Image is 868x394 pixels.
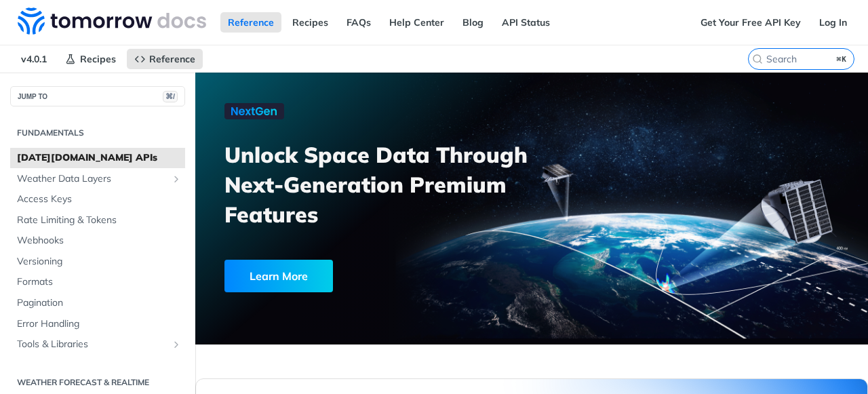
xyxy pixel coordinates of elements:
a: Access Keys [10,189,185,210]
span: ⌘/ [163,91,178,102]
span: Access Keys [17,193,182,206]
button: Show subpages for Weather Data Layers [171,174,182,184]
a: Rate Limiting & Tokens [10,210,185,231]
span: Tools & Libraries [17,338,167,351]
span: Webhooks [17,234,182,248]
a: Help Center [382,12,452,33]
a: Webhooks [10,231,185,251]
img: Tomorrow.io Weather API Docs [18,7,206,35]
a: Learn More [224,260,482,292]
span: v4.0.1 [14,49,54,69]
button: JUMP TO⌘/ [10,86,185,106]
button: Show subpages for Tools & Libraries [171,339,182,350]
h2: Fundamentals [10,127,185,139]
span: [DATE][DOMAIN_NAME] APIs [17,151,182,165]
a: Get Your Free API Key [693,12,808,33]
a: Recipes [285,12,336,33]
a: Tools & LibrariesShow subpages for Tools & Libraries [10,334,185,355]
a: Formats [10,272,185,292]
div: Learn More [224,260,333,292]
h3: Unlock Space Data Through Next-Generation Premium Features [224,140,547,229]
a: Weather Data LayersShow subpages for Weather Data Layers [10,169,185,189]
a: Recipes [58,49,123,69]
a: Pagination [10,293,185,313]
a: API Status [494,12,557,33]
a: Log In [812,12,854,33]
a: Reference [220,12,281,33]
span: Recipes [80,53,116,65]
span: Rate Limiting & Tokens [17,214,182,227]
kbd: ⌘K [833,52,850,66]
span: Versioning [17,255,182,269]
a: Blog [455,12,491,33]
span: Pagination [17,296,182,310]
a: Error Handling [10,314,185,334]
svg: Search [752,54,763,64]
span: Error Handling [17,317,182,331]
a: Versioning [10,252,185,272]
h2: Weather Forecast & realtime [10,376,185,389]
a: FAQs [339,12,378,33]
span: Formats [17,275,182,289]
a: [DATE][DOMAIN_NAME] APIs [10,148,185,168]
a: Reference [127,49,203,69]
span: Reference [149,53,195,65]
span: Weather Data Layers [17,172,167,186]
img: NextGen [224,103,284,119]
